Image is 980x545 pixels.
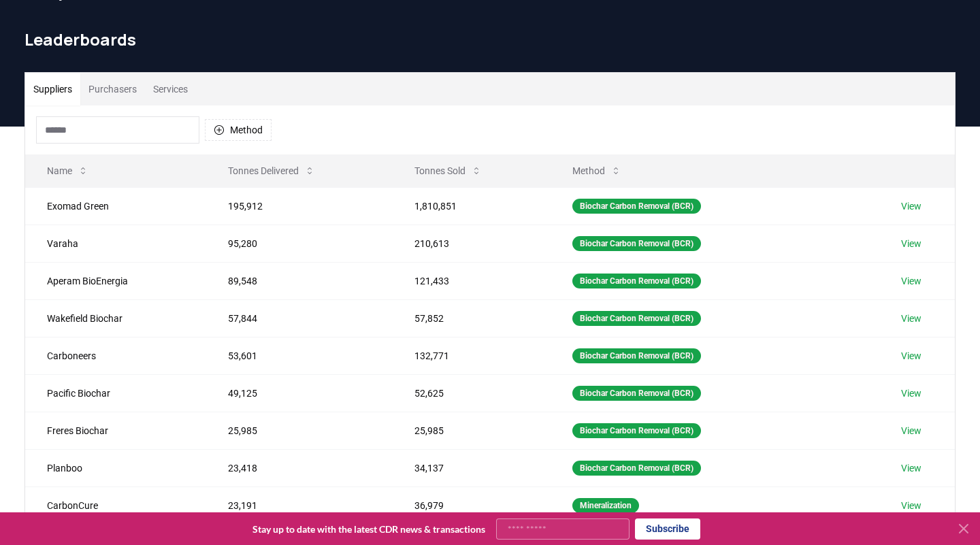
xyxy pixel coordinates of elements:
td: Planboo [25,449,206,486]
td: 132,771 [393,337,551,374]
div: Mineralization [572,498,639,513]
td: Aperam BioEnergia [25,262,206,299]
td: 121,433 [393,262,551,299]
a: View [901,237,921,250]
h1: Leaderboards [24,29,955,50]
td: 1,810,851 [393,187,551,225]
td: 25,985 [206,412,392,449]
button: Services [145,73,196,105]
td: Pacific Biochar [25,374,206,412]
td: Exomad Green [25,187,206,225]
td: 95,280 [206,225,392,262]
div: Biochar Carbon Removal (BCR) [572,348,701,363]
td: 36,979 [393,486,551,524]
div: Biochar Carbon Removal (BCR) [572,386,701,401]
button: Purchasers [80,73,145,105]
td: 53,601 [206,337,392,374]
td: 89,548 [206,262,392,299]
td: 34,137 [393,449,551,486]
td: 52,625 [393,374,551,412]
a: View [901,499,921,512]
button: Tonnes Sold [404,157,493,184]
a: View [901,199,921,213]
td: Carboneers [25,337,206,374]
a: View [901,349,921,363]
div: Biochar Carbon Removal (BCR) [572,423,701,438]
td: Varaha [25,225,206,262]
a: View [901,461,921,475]
a: View [901,274,921,288]
td: 57,844 [206,299,392,337]
td: 57,852 [393,299,551,337]
div: Biochar Carbon Removal (BCR) [572,311,701,326]
td: CarbonCure [25,486,206,524]
div: Biochar Carbon Removal (BCR) [572,274,701,288]
td: 25,985 [393,412,551,449]
div: Biochar Carbon Removal (BCR) [572,461,701,476]
td: Freres Biochar [25,412,206,449]
button: Tonnes Delivered [217,157,326,184]
td: 210,613 [393,225,551,262]
td: Wakefield Biochar [25,299,206,337]
a: View [901,424,921,437]
button: Suppliers [25,73,80,105]
button: Method [205,119,272,141]
button: Name [36,157,99,184]
td: 23,191 [206,486,392,524]
td: 49,125 [206,374,392,412]
td: 23,418 [206,449,392,486]
div: Biochar Carbon Removal (BCR) [572,199,701,214]
td: 195,912 [206,187,392,225]
button: Method [561,157,632,184]
a: View [901,312,921,325]
div: Biochar Carbon Removal (BCR) [572,236,701,251]
a: View [901,386,921,400]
